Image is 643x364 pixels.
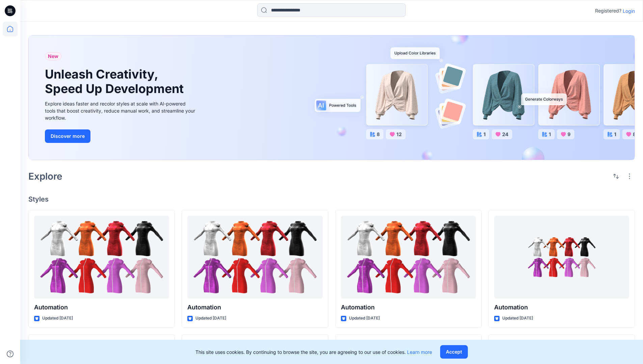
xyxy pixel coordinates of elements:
[341,303,476,312] p: Automation
[595,7,621,15] p: Registered?
[623,7,635,14] p: Login
[34,216,169,299] a: Automation
[494,303,629,312] p: Automation
[45,129,90,143] button: Discover more
[28,171,62,182] h2: Explore
[407,349,432,355] a: Learn more
[187,216,322,299] a: Automation
[28,195,635,203] h4: Styles
[440,345,468,359] button: Accept
[45,100,197,121] div: Explore ideas faster and recolor styles at scale with AI-powered tools that boost creativity, red...
[48,52,58,60] span: New
[187,303,322,312] p: Automation
[42,315,73,322] p: Updated [DATE]
[502,315,533,322] p: Updated [DATE]
[195,315,226,322] p: Updated [DATE]
[195,348,432,356] p: This site uses cookies. By continuing to browse the site, you are agreeing to our use of cookies.
[45,129,197,143] a: Discover more
[45,67,187,96] h1: Unleash Creativity, Speed Up Development
[349,315,380,322] p: Updated [DATE]
[494,216,629,299] a: Automation
[34,303,169,312] p: Automation
[341,216,476,299] a: Automation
